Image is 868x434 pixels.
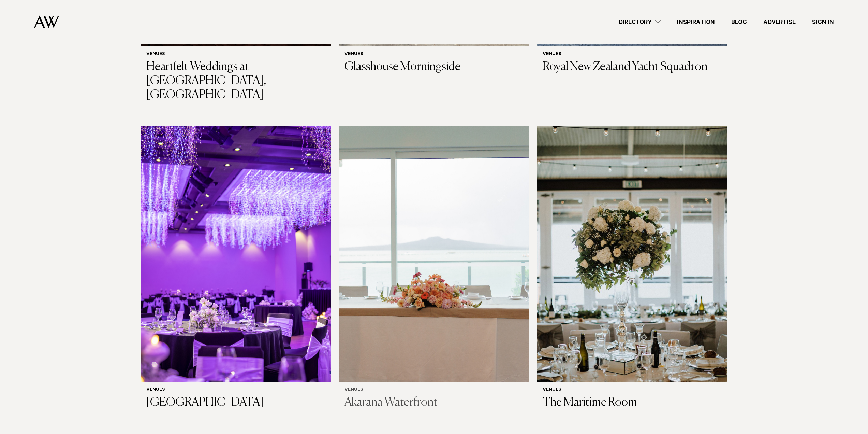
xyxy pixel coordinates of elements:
a: Advertise [755,17,804,27]
h3: [GEOGRAPHIC_DATA] [146,396,325,410]
img: Bridal table with ocean views at Mission Bay [339,126,529,382]
h6: Venues [543,52,722,57]
img: Auckland Weddings Venues | Grand Millennium Auckland [141,126,331,382]
h3: Royal New Zealand Yacht Squadron [543,60,722,74]
h6: Venues [543,387,722,393]
h3: Heartfelt Weddings at [GEOGRAPHIC_DATA], [GEOGRAPHIC_DATA] [146,60,325,102]
h3: The Maritime Room [543,396,722,410]
a: Auckland Weddings Venues | Grand Millennium Auckland Venues [GEOGRAPHIC_DATA] [141,126,331,415]
h3: Glasshouse Morningside [344,60,524,74]
h6: Venues [146,52,325,57]
img: Auckland Weddings Logo [34,15,59,28]
h6: Venues [344,387,524,393]
a: Directory [610,17,669,27]
h3: Akarana Waterfront [344,396,524,410]
h6: Venues [344,52,524,57]
img: Floral arrangement at Auckland venue [537,126,727,382]
a: Floral arrangement at Auckland venue Venues The Maritime Room [537,126,727,415]
h6: Venues [146,387,325,393]
a: Sign In [804,17,842,27]
a: Blog [723,17,755,27]
a: Bridal table with ocean views at Mission Bay Venues Akarana Waterfront [339,126,529,415]
a: Inspiration [669,17,723,27]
